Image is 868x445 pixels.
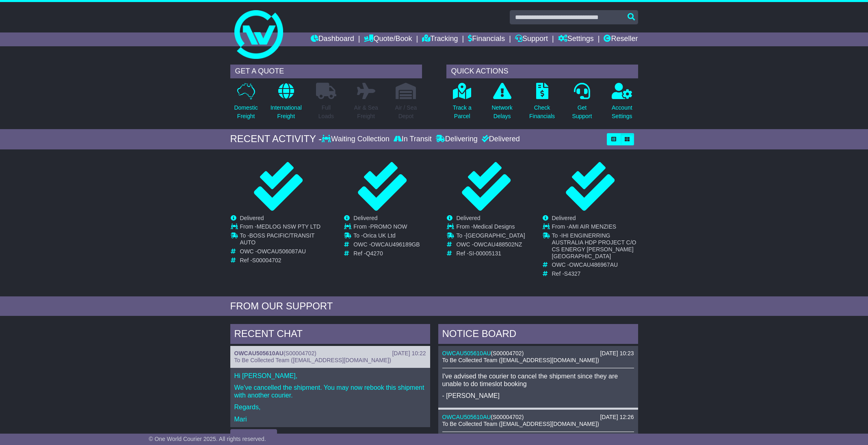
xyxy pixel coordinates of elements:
[529,82,555,125] a: CheckFinancials
[230,300,638,312] div: FROM OUR SUPPORT
[422,32,458,46] a: Tracking
[558,32,594,46] a: Settings
[363,232,396,239] span: Orica UK Ltd
[438,324,638,346] div: NOTICE BOARD
[149,436,266,442] span: © One World Courier 2025. All rights reserved.
[600,414,634,421] div: [DATE] 12:26
[612,104,632,121] p: Account Settings
[316,104,336,121] p: Full Loads
[564,270,580,277] span: S4327
[569,223,616,230] span: AMI AIR MENZIES
[552,232,638,261] td: To -
[446,65,638,78] div: QUICK ACTIONS
[468,32,505,46] a: Financials
[493,414,522,420] span: S00004702
[452,82,472,125] a: Track aParcel
[252,257,281,264] span: S00004702
[240,232,315,246] span: BOSS PACIFIC/TRANSIT AUTO
[286,350,315,356] span: S00004702
[322,135,391,144] div: Waiting Collection
[270,82,302,125] a: InternationalFreight
[234,372,426,380] p: Hi [PERSON_NAME],
[569,261,618,268] span: OWCAU486967AU
[354,104,378,121] p: Air & Sea Freight
[442,414,491,420] a: OWCAU505610AU
[552,270,638,277] td: Ref -
[230,429,277,443] button: View All Chats
[491,82,513,125] a: NetworkDelays
[230,65,422,78] div: GET A QUOTE
[456,223,525,232] td: From -
[234,82,258,125] a: DomesticFreight
[370,223,407,230] span: PROMO NOW
[230,133,322,145] div: RECENT ACTIVITY -
[571,82,592,125] a: GetSupport
[434,135,480,144] div: Delivering
[364,32,412,46] a: Quote/Book
[474,241,522,248] span: OWCAU488502NZ
[240,223,326,232] td: From -
[456,232,525,241] td: To -
[234,104,258,121] p: Domestic Freight
[240,215,264,221] span: Delivered
[466,232,525,239] span: [GEOGRAPHIC_DATA]
[493,350,522,356] span: S00004702
[456,241,525,250] td: OWC -
[442,350,634,357] div: ( )
[234,350,284,356] a: OWCAU505610AU
[271,104,302,121] p: International Freight
[392,135,434,144] div: In Transit
[469,250,501,257] span: SI-00005131
[529,104,555,121] p: Check Financials
[611,82,633,125] a: AccountSettings
[311,32,354,46] a: Dashboard
[453,104,472,121] p: Track a Parcel
[240,248,326,257] td: OWC -
[572,104,592,121] p: Get Support
[456,250,525,257] td: Ref -
[491,104,512,121] p: Network Delays
[234,403,426,411] p: Regards,
[234,384,426,399] p: We've cancelled the shipment. You may now rebook this shipment with another courier.
[515,32,548,46] a: Support
[257,223,320,230] span: MEDLOG NSW PTY LTD
[480,135,520,144] div: Delivered
[395,104,417,121] p: Air / Sea Depot
[353,232,420,241] td: To -
[442,392,634,400] p: - [PERSON_NAME]
[604,32,638,46] a: Reseller
[353,250,420,257] td: Ref -
[552,261,638,270] td: OWC -
[392,350,426,357] div: [DATE] 10:22
[234,357,391,363] span: To Be Collected Team ([EMAIL_ADDRESS][DOMAIN_NAME])
[257,248,306,255] span: OWCAU506087AU
[353,215,377,221] span: Delivered
[552,232,636,259] span: IHI ENGINERRING AUSTRALIA HDP PROJECT C/O CS ENERGY [PERSON_NAME][GEOGRAPHIC_DATA]
[240,232,326,248] td: To -
[371,241,420,248] span: OWCAU496189GB
[234,350,426,357] div: ( )
[234,415,426,423] p: Mari
[442,357,599,363] span: To Be Collected Team ([EMAIL_ADDRESS][DOMAIN_NAME])
[442,414,634,421] div: ( )
[473,223,515,230] span: Medical Designs
[442,421,599,427] span: To Be Collected Team ([EMAIL_ADDRESS][DOMAIN_NAME])
[353,241,420,250] td: OWC -
[456,215,480,221] span: Delivered
[442,372,634,388] p: I've advised the courier to cancel the shipment since they are unable to do timeslot booking
[552,223,638,232] td: From -
[366,250,383,257] span: Q4270
[442,350,491,356] a: OWCAU505610AU
[230,324,430,346] div: RECENT CHAT
[600,350,634,357] div: [DATE] 10:23
[240,257,326,264] td: Ref -
[353,223,420,232] td: From -
[552,215,576,221] span: Delivered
